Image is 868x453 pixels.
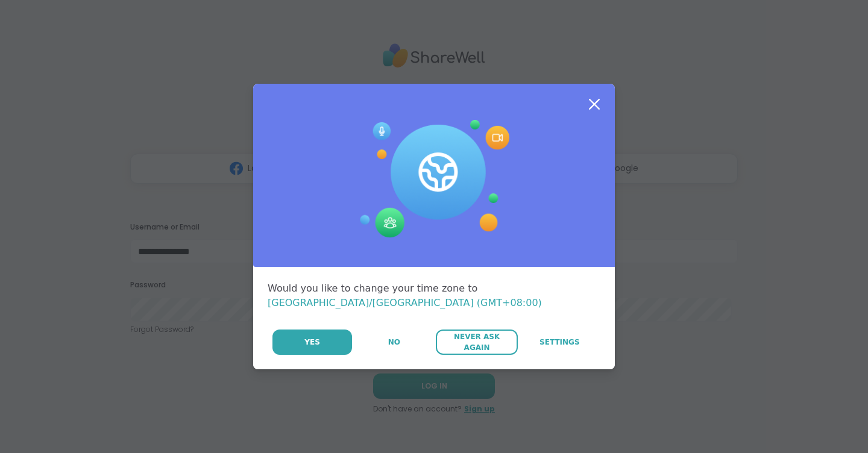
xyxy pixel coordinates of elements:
button: Yes [272,330,352,355]
span: No [388,337,400,348]
span: Yes [304,337,320,348]
div: Would you like to change your time zone to [268,281,600,310]
span: [GEOGRAPHIC_DATA]/[GEOGRAPHIC_DATA] (GMT+08:00) [268,297,542,308]
button: No [353,330,435,355]
span: Settings [539,337,580,348]
img: Session Experience [359,120,509,238]
button: Never Ask Again [436,330,517,355]
span: Never Ask Again [442,331,511,353]
a: Settings [519,330,600,355]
